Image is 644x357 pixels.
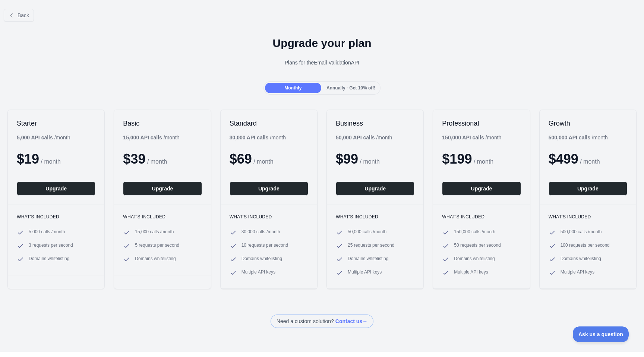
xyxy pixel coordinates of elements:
b: 150,000 API calls [442,135,484,140]
span: $ 69 [230,151,252,167]
span: $ 99 [336,151,358,167]
h2: Professional [442,119,521,128]
b: 30,000 API calls [230,135,269,140]
div: / month [336,134,392,141]
div: / month [442,134,501,141]
span: $ 199 [442,151,472,167]
h2: Standard [230,119,308,128]
b: 50,000 API calls [336,135,375,140]
h2: Business [336,119,414,128]
div: / month [230,134,286,141]
iframe: Toggle Customer Support [573,326,629,342]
